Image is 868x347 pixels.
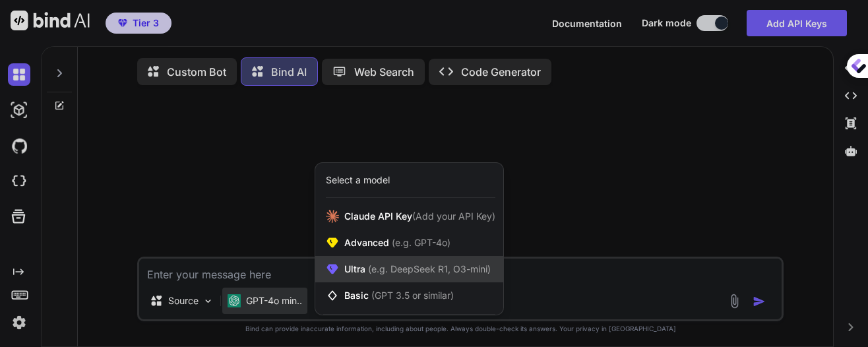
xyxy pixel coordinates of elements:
[344,210,495,223] span: Claude API Key
[344,236,450,249] span: Advanced
[365,263,491,274] span: (e.g. DeepSeek R1, O3-mini)
[344,263,491,276] span: Ultra
[326,173,390,187] div: Select a model
[389,237,450,248] span: (e.g. GPT-4o)
[371,290,454,301] span: (GPT 3.5 or similar)
[412,210,495,222] span: (Add your API Key)
[344,289,454,302] span: Basic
